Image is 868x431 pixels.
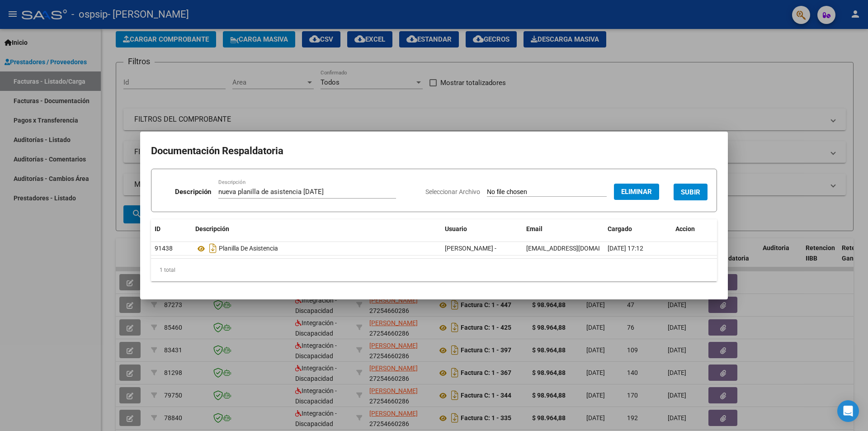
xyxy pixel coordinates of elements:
div: Planilla De Asistencia [195,241,438,256]
button: Eliminar [614,184,659,200]
span: [PERSON_NAME] - [445,245,496,252]
div: Open Intercom Messenger [837,400,859,422]
span: SUBIR [681,188,700,196]
p: Descripción [175,187,211,197]
span: Descripción [195,225,229,232]
span: Email [526,225,542,232]
datatable-header-cell: Usuario [441,219,523,239]
span: ID [155,225,160,232]
span: Usuario [445,225,467,232]
div: 1 total [151,259,717,281]
span: Seleccionar Archivo [425,188,480,195]
span: Eliminar [621,188,652,196]
span: [DATE] 17:12 [608,245,643,252]
button: SUBIR [674,184,708,200]
span: [EMAIL_ADDRESS][DOMAIN_NAME] [526,245,627,252]
span: Cargado [608,225,632,232]
h2: Documentación Respaldatoria [151,142,717,160]
datatable-header-cell: Email [523,219,604,239]
span: Accion [675,225,695,232]
datatable-header-cell: Accion [672,219,717,239]
datatable-header-cell: Descripción [192,219,441,239]
i: Descargar documento [207,241,219,256]
datatable-header-cell: ID [151,219,192,239]
datatable-header-cell: Cargado [604,219,672,239]
span: 91438 [155,245,173,252]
